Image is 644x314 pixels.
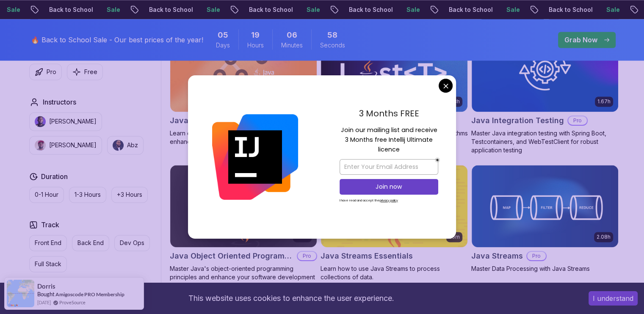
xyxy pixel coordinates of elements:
a: Amigoscode PRO Membership [55,291,124,297]
img: instructor img [113,140,124,151]
span: Dorris [37,283,55,290]
span: Hours [247,41,264,50]
p: Master Java integration testing with Spring Boot, Testcontainers, and WebTestClient for robust ap... [471,129,619,154]
p: Sale [199,6,226,14]
span: 19 Hours [251,29,260,41]
span: Minutes [281,41,303,50]
h2: Instructors [43,97,76,107]
p: Pro [527,252,546,260]
p: Sale [99,6,126,14]
p: Sale [299,6,326,14]
button: Free [67,63,103,80]
button: Full Stack [29,256,67,272]
a: ProveSource [59,299,86,306]
p: Back to School [541,6,598,14]
span: 5 Days [218,29,228,41]
p: [PERSON_NAME] [49,117,97,126]
p: 🔥 Back to School Sale - Our best prices of the year! [31,35,203,45]
span: Seconds [320,41,345,50]
p: Back to School [241,6,299,14]
img: Java Streams card [472,165,618,247]
button: 1-3 Hours [69,187,106,203]
div: This website uses cookies to enhance the user experience. [6,289,576,308]
p: 1.67h [597,98,611,105]
a: Java Integration Testing card1.67hNEWJava Integration TestingProMaster Java integration testing w... [471,29,619,154]
p: Master Java's object-oriented programming principles and enhance your software development skills. [170,264,317,290]
h2: Duration [41,171,68,182]
p: 1-3 Hours [75,190,101,199]
h2: Java Integration Testing [471,115,564,127]
p: 0-1 Hour [35,190,58,199]
p: Back to School [141,6,199,14]
p: +3 Hours [117,190,142,199]
span: 58 Seconds [327,29,337,41]
p: Learn how to use Java Streams to process collections of data. [321,264,468,281]
span: [DATE] [37,299,51,306]
button: 0-1 Hour [29,187,64,203]
p: Back to School [341,6,398,14]
h2: Java Streams [471,250,523,262]
p: Sale [398,6,426,14]
h2: Java Streams Essentials [321,250,413,262]
p: Master Data Processing with Java Streams [471,264,619,273]
p: Grab Now [564,35,597,45]
p: Back to School [441,6,498,14]
h2: Java Data Structures [170,115,250,127]
button: Pro [29,63,62,80]
button: instructor img[PERSON_NAME] [29,136,102,154]
span: Days [216,41,230,50]
a: Java Data Structures card1.72hJava Data StructuresProLearn data structures in [GEOGRAPHIC_DATA] t... [170,29,317,146]
p: 2.08h [597,234,611,240]
span: 6 Minutes [287,29,297,41]
img: Java Object Oriented Programming card [170,165,317,247]
img: Java Integration Testing card [472,30,618,112]
img: provesource social proof notification image [7,280,34,307]
p: Back End [77,239,104,247]
p: Full Stack [35,260,61,268]
p: Free [84,68,97,76]
p: [PERSON_NAME] [49,141,97,149]
p: Sale [598,6,625,14]
a: Java Streams card2.08hJava StreamsProMaster Data Processing with Java Streams [471,165,619,273]
button: Dev Ops [114,235,150,251]
p: Dev Ops [120,239,144,247]
p: Front End [35,239,61,247]
img: instructor img [35,116,46,127]
p: Learn data structures in [GEOGRAPHIC_DATA] to enhance your coding skills! [170,129,317,146]
a: Java Object Oriented Programming card2.82hJava Object Oriented ProgrammingProMaster Java's object... [170,165,317,290]
button: Back End [72,235,109,251]
button: +3 Hours [111,187,148,203]
p: Pro [47,68,56,76]
h2: Java Object Oriented Programming [170,250,293,262]
p: Pro [568,116,587,125]
h2: Track [41,220,59,230]
span: Bought [37,291,55,297]
img: Java Data Structures card [170,30,317,112]
p: Back to School [41,6,99,14]
button: Front End [29,235,67,251]
img: instructor img [35,140,46,151]
button: Accept cookies [589,291,638,306]
p: Pro [298,252,316,260]
img: Java Generics card [321,30,467,112]
button: instructor imgAbz [107,136,144,154]
button: instructor img[PERSON_NAME] [29,112,102,131]
p: Abz [127,141,138,149]
p: Sale [498,6,525,14]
